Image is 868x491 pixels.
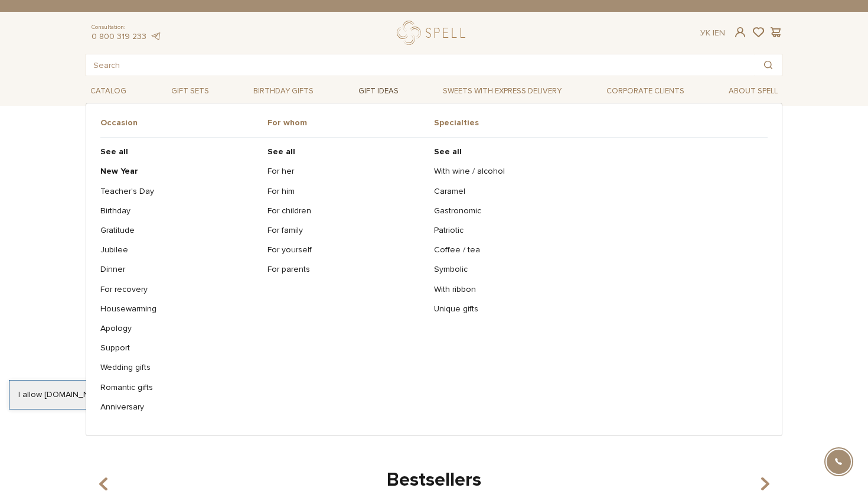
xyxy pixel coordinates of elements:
[267,264,426,275] a: For parents
[354,82,403,100] a: Gift ideas
[100,362,259,373] a: Wedding gifts
[434,264,759,275] a: Symbolic
[267,147,295,157] b: See all
[167,82,214,100] a: Gift sets
[434,304,759,314] a: Unique gifts
[700,28,725,38] div: En
[100,118,267,128] span: Occasion
[100,186,259,197] a: Teacher's Day
[149,31,161,41] a: telegram
[100,245,259,255] a: Jubilee
[100,147,128,157] b: See all
[434,186,759,197] a: Caramel
[434,118,768,128] span: Specialties
[438,81,566,101] a: Sweets with express delivery
[434,166,759,177] a: With wine / alcohol
[100,225,259,236] a: Gratitude
[100,166,138,176] b: New Year
[434,245,759,255] a: Coffee / tea
[100,206,259,216] a: Birthday
[267,186,426,197] a: For him
[713,28,714,38] span: |
[267,147,426,157] a: See all
[100,402,259,412] a: Anniversary
[100,323,259,334] a: Apology
[86,103,782,436] div: Catalog
[100,147,259,157] a: See all
[267,166,426,177] a: For her
[397,21,471,45] a: logo
[92,31,146,41] a: 0 800 319 233
[434,225,759,236] a: Patriotic
[100,264,259,275] a: Dinner
[86,54,755,76] input: Search
[92,24,161,31] span: Consultation:
[100,284,259,295] a: For recovery
[249,82,318,100] a: Birthday gifts
[434,284,759,295] a: With ribbon
[434,147,759,157] a: See all
[100,304,259,314] a: Housewarming
[724,82,782,100] a: About Spell
[267,206,426,216] a: For children
[86,82,131,100] a: Catalog
[100,166,259,177] a: New Year
[267,225,426,236] a: For family
[267,118,435,128] span: For whom
[755,54,782,76] button: Search
[434,206,759,216] a: Gastronomic
[9,389,239,400] div: I allow [DOMAIN_NAME] to use
[700,28,710,38] a: Ук
[434,147,462,157] b: See all
[100,343,259,353] a: Support
[602,82,689,100] a: Corporate clients
[100,382,259,393] a: Romantic gifts
[267,245,426,255] a: For yourself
